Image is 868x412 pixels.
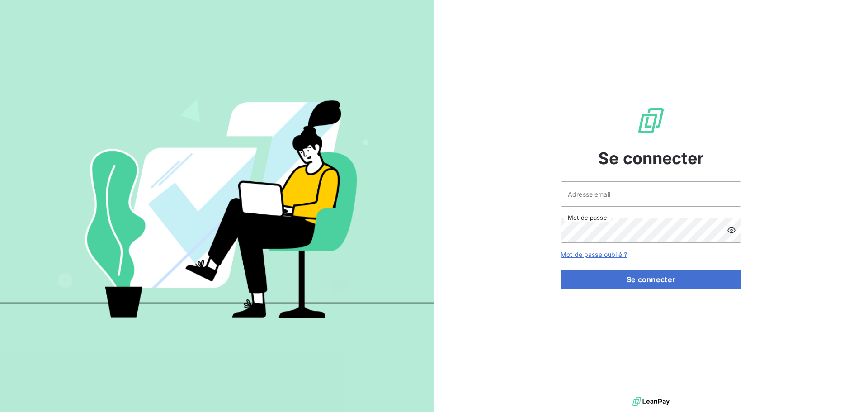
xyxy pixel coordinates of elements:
a: Mot de passe oublié ? [561,251,627,258]
input: placeholder [561,181,741,207]
img: logo [632,395,670,408]
button: Se connecter [561,270,741,289]
span: Se connecter [598,146,704,170]
img: Logo LeanPay [637,106,665,135]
